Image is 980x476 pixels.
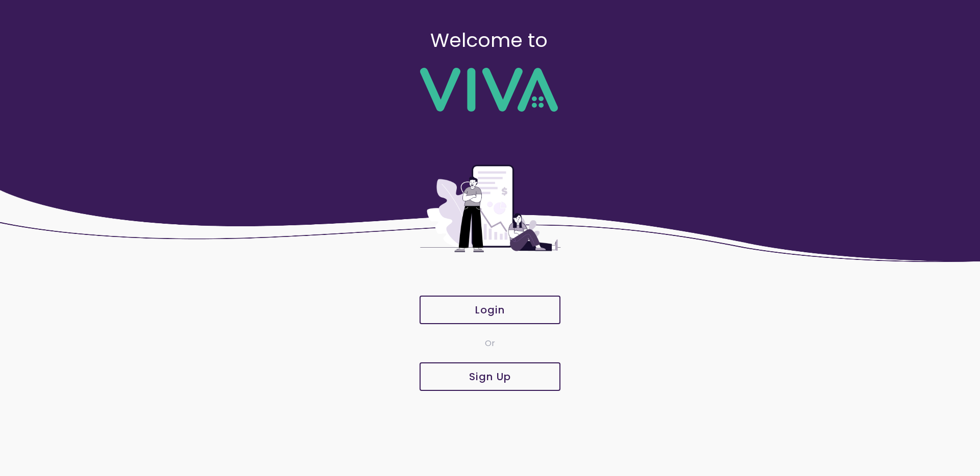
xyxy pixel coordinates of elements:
[419,132,561,285] img: entry
[420,296,560,324] ion-button: Login
[419,362,561,391] a: Sign Up
[485,337,495,349] ion-text: Or
[419,296,561,324] a: Login
[430,27,548,54] ion-text: Welcome to
[420,362,560,391] ion-button: Sign Up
